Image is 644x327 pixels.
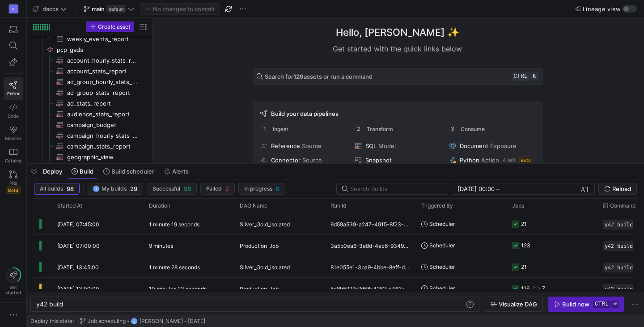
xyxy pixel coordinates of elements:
[293,73,304,80] strong: 129
[447,155,536,166] button: PythonAction4 leftBeta
[240,214,290,235] span: Silver_Gold_Isolated
[605,243,633,249] span: y42 build
[67,34,138,44] span: weekly_events_report​​​​​​​​​
[67,120,138,130] span: campaign_budget​​​​​​​​​
[67,141,138,152] span: campaign_stats_report​​​​​​​​​
[244,186,272,192] span: In progress
[30,119,148,130] div: Press SPACE to select this row.
[67,98,138,109] span: ad_stats_report​​​​​​​​​
[30,141,148,152] a: campaign_stats_report​​​​​​​​​
[30,44,148,55] a: pcp_gads​​​​​​​​
[30,34,148,44] div: Press SPACE to select this row.
[460,142,488,149] span: Document
[149,203,170,209] span: Duration
[149,285,207,292] y42-duration: 10 minutes 23 seconds
[8,113,19,119] span: Code
[67,185,74,192] span: 98
[612,185,631,192] span: Reload
[302,157,322,164] span: Source
[512,72,529,81] kbd: ctrl
[429,256,455,277] span: Scheduler
[30,3,69,15] button: daccs
[240,278,279,299] span: Production_Job
[611,301,619,308] kbd: ⏎
[521,278,530,299] div: 116
[36,300,64,308] span: y42 build
[548,297,624,312] button: Build nowctrl⏎
[485,297,543,312] button: Visualize DAG
[5,158,21,163] span: Catalog
[30,109,148,119] div: Press SPACE to select this row.
[87,183,143,195] button: LKMy builds29
[67,55,138,66] span: account_hourly_stats_report​​​​​​​​​
[240,203,267,209] span: DAG Name
[353,140,442,151] button: SQLModel
[30,130,148,141] div: Press SPACE to select this row.
[512,203,524,209] span: Jobs
[583,5,621,13] span: Lineage view
[111,168,154,175] span: Build scheduler
[86,21,134,32] button: Create asset
[77,315,208,327] button: Job schedulingLK[PERSON_NAME][DATE]
[501,185,560,192] input: End datetime
[67,131,138,141] span: campaign_hourly_stats_report​​​​​​​​​
[67,66,138,76] span: account_stats_report​​​​​​​​​
[106,5,126,13] span: default
[253,68,542,85] button: Search for129assets or run a commandctrlk
[325,278,416,299] div: 5a8b5979-7d58-4282-a463-8e55caf2af6b
[421,203,453,209] span: Triggered By
[30,66,148,76] a: account_stats_report​​​​​​​​​
[30,66,148,76] div: Press SPACE to select this row.
[42,5,59,13] span: daccs
[503,157,516,163] span: 4 left
[172,168,189,175] span: Alerts
[30,87,148,98] div: Press SPACE to select this row.
[496,185,500,192] span: –
[330,203,346,209] span: Run Id
[302,142,322,149] span: Source
[336,25,459,40] h1: Hello, [PERSON_NAME] ✨
[188,318,205,324] span: [DATE]
[530,72,538,81] kbd: k
[30,98,148,109] a: ad_stats_report​​​​​​​​​
[258,155,347,166] button: ConnectorSource
[365,157,392,164] span: Snapshot
[57,264,99,271] span: [DATE] 13:45:00
[149,264,200,271] y42-duration: 1 minute 28 seconds
[276,185,280,192] span: 0
[67,152,138,162] span: geographic_view​​​​​​​​​
[238,183,285,195] button: In progress0
[200,183,235,195] button: Failed2
[5,285,21,295] span: Get started
[30,152,148,162] a: geographic_view​​​​​​​​​
[57,285,99,292] span: [DATE] 13:00:00
[67,109,138,119] span: audience_stats_report​​​​​​​​​
[149,221,199,228] y42-duration: 1 minute 19 seconds
[240,257,290,278] span: Silver_Gold_Isolated
[6,187,21,194] span: Beta
[225,185,229,192] span: 2
[378,142,396,149] span: Model
[519,157,532,164] span: Beta
[67,77,138,87] span: ad_group_hourly_stats_report​​​​​​​​​
[184,185,191,192] span: 96
[325,256,416,277] div: 81e055e1-3ba9-4bbe-8eff-d5ef5817e959
[542,278,545,299] div: 7
[325,213,416,234] div: 6d59a539-a247-4915-8f23-2a5fe7faaa3e
[30,44,148,55] div: Press SPACE to select this row.
[88,318,126,324] span: Job scheduling
[92,5,105,13] span: main
[521,235,530,256] div: 123
[9,4,18,13] div: D
[130,185,137,192] span: 29
[30,130,148,141] a: campaign_hourly_stats_report​​​​​​​​​
[265,73,373,80] span: Search for assets or run a command
[131,318,138,325] div: LK
[30,318,74,324] span: Deploy this state:
[149,242,173,249] y42-duration: 9 minutes
[490,142,517,149] span: Exposure
[30,119,148,130] a: campaign_budget​​​​​​​​​
[4,264,23,299] button: Getstarted
[4,167,23,197] a: PRsBeta
[93,185,100,192] div: LK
